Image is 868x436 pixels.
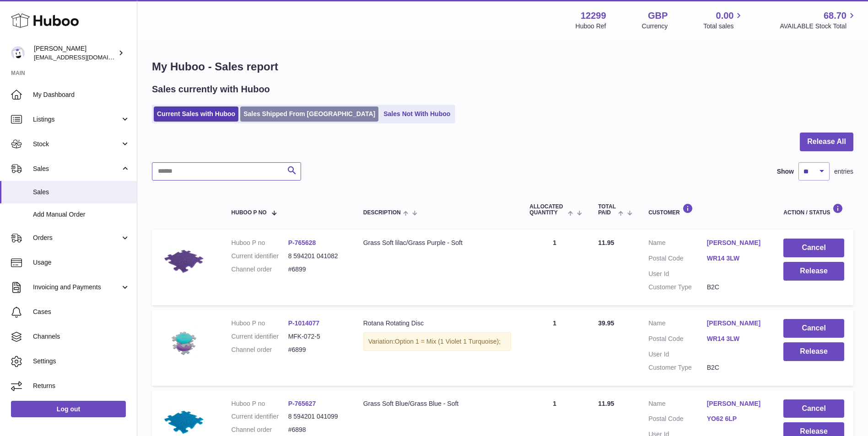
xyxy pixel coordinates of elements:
img: 122991684261693.jpg [161,239,207,284]
button: Cancel [783,399,844,418]
span: Add Manual Order [33,210,130,219]
span: My Dashboard [33,90,130,99]
dt: User Id [648,350,707,359]
a: P-765627 [288,400,316,407]
dt: Current identifier [232,332,288,341]
dt: Name [648,239,707,250]
span: Orders [33,234,120,242]
strong: 12299 [581,10,606,22]
dt: Postal Code [648,335,707,346]
a: YO62 6LP [707,415,766,423]
dd: #6898 [288,425,345,434]
span: Stock [33,140,120,149]
a: P-765628 [288,239,316,246]
div: Huboo Ref [576,22,606,31]
dt: Customer Type [648,363,707,372]
a: 68.70 AVAILABLE Stock Total [780,10,857,31]
button: Release [783,262,844,281]
a: Sales Shipped From [GEOGRAPHIC_DATA] [240,106,378,122]
span: AVAILABLE Stock Total [780,22,857,31]
span: 39.95 [598,319,614,327]
dd: B2C [707,363,766,372]
strong: GBP [648,10,668,22]
span: 11.95 [598,239,614,246]
span: Invoicing and Payments [33,283,120,292]
div: Rotana Rotating Disc [363,319,512,328]
span: Usage [33,258,130,267]
label: Show [777,167,794,176]
span: ALLOCATED Quantity [529,204,565,216]
img: 1.png [161,319,207,365]
div: Grass Soft lilac/Grass Purple - Soft [363,239,512,247]
dd: 8 594201 041099 [288,412,345,421]
dt: Postal Code [648,254,707,265]
dd: #6899 [288,265,345,274]
dt: Current identifier [232,412,288,421]
dt: Postal Code [648,415,707,425]
dt: Huboo P no [232,399,288,408]
a: [PERSON_NAME] [707,399,766,408]
dt: Name [648,319,707,330]
td: 1 [520,229,589,305]
div: Customer [648,203,765,216]
span: Description [363,210,401,216]
dt: Channel order [232,346,288,354]
a: [PERSON_NAME] [707,319,766,328]
span: 0.00 [716,10,734,22]
dt: Huboo P no [232,239,288,247]
h1: My Huboo - Sales report [152,59,853,74]
h2: Sales currently with Huboo [152,83,270,96]
div: Grass Soft Blue/Grass Blue - Soft [363,399,512,408]
a: WR14 3LW [707,335,766,343]
img: internalAdmin-12299@internal.huboo.com [11,46,25,60]
span: Sales [33,188,130,197]
dt: Channel order [232,425,288,434]
span: 68.70 [824,10,846,22]
span: Total paid [598,204,616,216]
span: Settings [33,357,130,366]
span: 11.95 [598,400,614,407]
div: Currency [642,22,668,31]
span: Channels [33,332,130,341]
dt: Huboo P no [232,319,288,328]
span: Listings [33,115,120,124]
button: Cancel [783,319,844,338]
span: Huboo P no [232,210,267,216]
dt: Name [648,399,707,410]
a: P-1014077 [288,319,320,327]
a: Current Sales with Huboo [154,106,238,122]
span: Total sales [703,22,744,31]
div: [PERSON_NAME] [34,44,116,62]
span: Sales [33,165,120,173]
dd: #6899 [288,346,345,354]
a: WR14 3LW [707,254,766,263]
button: Cancel [783,239,844,257]
a: [PERSON_NAME] [707,239,766,247]
a: Log out [11,401,126,417]
button: Release All [800,133,853,151]
button: Release [783,342,844,361]
dt: Current identifier [232,252,288,261]
dt: User Id [648,270,707,278]
a: Sales Not With Huboo [380,106,453,122]
span: Returns [33,382,130,390]
div: Action / Status [783,203,844,216]
span: [EMAIL_ADDRESS][DOMAIN_NAME] [34,53,135,61]
span: Option 1 = Mix (1 Violet 1 Turquoise); [395,338,501,345]
dd: 8 594201 041082 [288,252,345,261]
td: 1 [520,310,589,386]
span: Cases [33,308,130,316]
a: 0.00 Total sales [703,10,744,31]
dt: Channel order [232,265,288,274]
dd: MFK-072-5 [288,332,345,341]
div: Variation: [363,332,512,351]
span: entries [834,167,853,176]
dt: Customer Type [648,283,707,292]
dd: B2C [707,283,766,292]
